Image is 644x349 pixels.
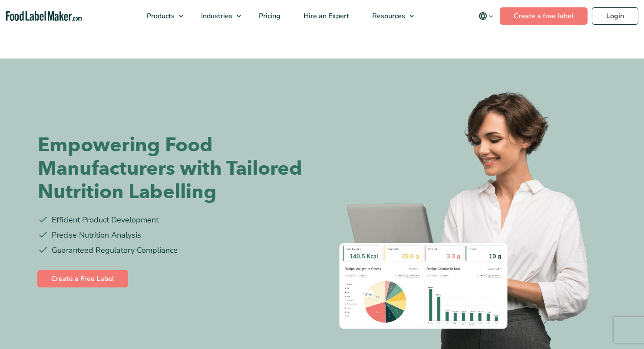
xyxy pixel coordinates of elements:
a: Food Label Maker homepage [6,11,82,21]
span: Products [144,11,175,21]
span: Pricing [256,11,281,21]
span: Industries [198,11,233,21]
span: Hire an Expert [301,11,350,21]
a: Create a free label [500,7,588,25]
a: Login [592,7,638,25]
li: Guaranteed Regulatory Compliance [38,245,316,256]
li: Efficient Product Development [38,214,316,226]
span: Resources [370,11,406,21]
h1: Empowering Food Manufacturers with Tailored Nutrition Labelling [38,134,316,204]
li: Precise Nutrition Analysis [38,229,316,241]
a: Create a Free Label [37,270,128,287]
button: Change language [472,7,500,25]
